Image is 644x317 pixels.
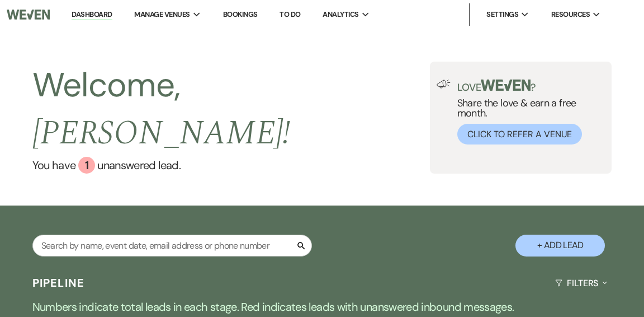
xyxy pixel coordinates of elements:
input: Search by name, event date, email address or phone number [32,235,312,257]
p: Love ? [457,80,605,92]
button: Click to Refer a Venue [457,124,582,144]
img: weven-logo-green.svg [481,80,531,91]
h2: Welcome, [32,62,430,157]
h3: Pipeline [32,275,85,291]
span: Settings [486,9,518,20]
span: [PERSON_NAME] ! [32,108,291,159]
span: Resources [551,9,590,20]
div: Share the love & earn a free month. [451,80,605,144]
button: Filters [551,268,612,298]
img: loud-speaker-illustration.svg [437,80,451,88]
a: Dashboard [72,10,112,20]
a: To Do [280,10,300,19]
div: 1 [78,157,95,174]
a: You have 1 unanswered lead. [32,157,430,174]
a: Bookings [223,10,258,19]
span: Analytics [323,9,358,20]
span: Manage Venues [134,9,190,20]
button: + Add Lead [515,235,605,257]
img: Weven Logo [7,3,50,26]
